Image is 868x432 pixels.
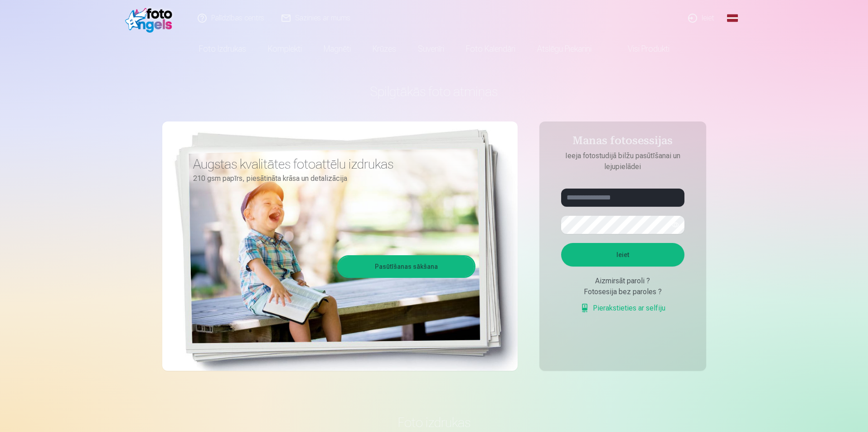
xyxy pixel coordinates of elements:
[580,303,665,314] a: Pierakstieties ar selfiju
[362,36,407,62] a: Krūzes
[552,134,693,150] h4: Manas fotosessijas
[455,36,526,62] a: Foto kalendāri
[162,83,706,100] h1: Spilgtākās foto atmiņas
[602,36,680,62] a: Visi produkti
[188,36,257,62] a: Foto izdrukas
[193,172,469,185] p: 210 gsm papīrs, piesātināta krāsa un detalizācija
[561,243,684,267] button: Ieiet
[125,4,177,33] img: /fa1
[561,276,684,286] div: Aizmirsāt paroli ?
[170,414,699,431] h3: Foto izdrukas
[193,156,469,172] h3: Augstas kvalitātes fotoattēlu izdrukas
[257,36,313,62] a: Komplekti
[339,257,474,277] a: Pasūtīšanas sākšana
[552,150,693,172] p: Ieeja fotostudijā bilžu pasūtīšanai un lejupielādei
[526,36,602,62] a: Atslēgu piekariņi
[313,36,362,62] a: Magnēti
[407,36,455,62] a: Suvenīri
[561,286,684,297] div: Fotosesija bez paroles ?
